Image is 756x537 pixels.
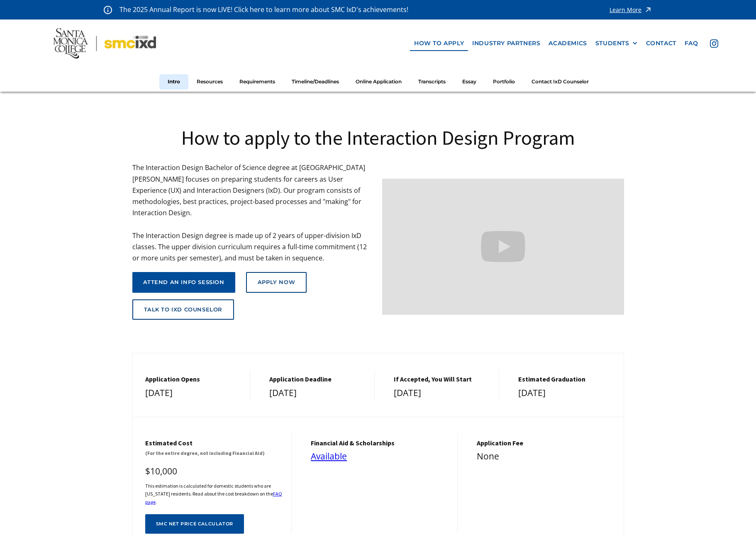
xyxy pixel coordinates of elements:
[132,272,235,293] a: attend an info session
[145,439,283,447] h5: Estimated cost
[477,449,615,464] div: None
[394,375,490,383] h5: If Accepted, You Will Start
[595,40,629,47] div: STUDENTS
[269,375,366,383] h5: Application Deadline
[523,74,597,90] a: Contact IxD Counselor
[144,306,223,313] div: talk to ixd counselor
[132,125,624,151] h1: How to apply to the Interaction Design Program
[156,521,233,527] div: SMC net price calculator
[258,279,295,286] div: Apply Now
[710,39,718,48] img: icon - instagram
[231,74,283,90] a: Requirements
[145,449,283,457] h6: (For the entire degree, not including Financial Aid)
[311,439,449,447] h5: financial aid & Scholarships
[610,7,641,13] div: Learn More
[382,179,624,314] iframe: Design your future with a Bachelor's Degree in Interaction Design from Santa Monica College
[53,28,156,58] img: Santa Monica College - SMC IxD logo
[311,450,347,462] a: Available
[518,386,615,401] div: [DATE]
[145,514,244,534] a: SMC net price calculator
[410,36,468,51] a: how to apply
[188,74,231,90] a: Resources
[283,74,347,90] a: Timeline/Deadlines
[477,439,615,447] h5: Application Fee
[159,74,188,90] a: Intro
[468,36,544,51] a: industry partners
[610,4,652,15] a: Learn More
[544,36,591,51] a: Academics
[145,491,282,505] a: FAQ page
[145,482,283,506] h6: This estimation is calculated for domestic students who are [US_STATE] residents. Read about the ...
[410,74,454,90] a: Transcripts
[644,4,652,15] img: icon - arrow - alert
[642,36,680,51] a: contact
[132,299,234,320] a: talk to ixd counselor
[132,162,374,264] p: The Interaction Design Bachelor of Science degree at [GEOGRAPHIC_DATA][PERSON_NAME] focuses on pr...
[145,375,242,383] h5: Application Opens
[595,40,638,47] div: STUDENTS
[680,36,702,51] a: faq
[145,386,242,401] div: [DATE]
[119,4,409,15] p: The 2025 Annual Report is now LIVE! Click here to learn more about SMC IxD's achievements!
[104,5,112,14] img: icon - information - alert
[518,375,615,383] h5: estimated graduation
[454,74,485,90] a: Essay
[269,386,366,401] div: [DATE]
[485,74,523,90] a: Portfolio
[394,386,490,401] div: [DATE]
[145,464,283,479] div: $10,000
[246,272,307,293] a: Apply Now
[143,279,224,286] div: attend an info session
[347,74,410,90] a: Online Application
